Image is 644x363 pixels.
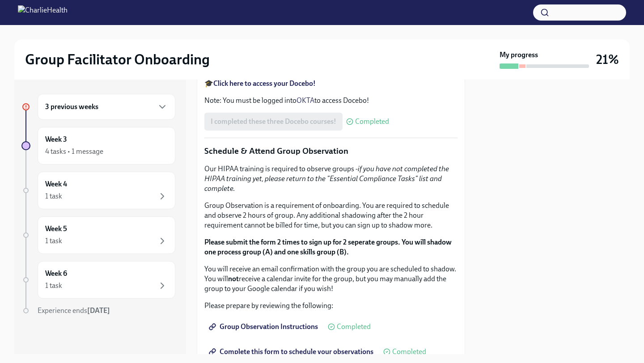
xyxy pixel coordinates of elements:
[45,147,103,156] div: 4 tasks • 1 message
[87,306,110,315] strong: [DATE]
[204,318,324,336] a: Group Observation Instructions
[204,238,452,256] strong: Please submit the form 2 times to sign up for 2 seperate groups. You will shadow one process grou...
[204,201,458,230] p: Group Observation is a requirement of onboarding. You are required to schedule and observe 2 hour...
[45,135,67,144] h6: Week 3
[297,96,314,105] a: OKTA
[21,261,175,299] a: Week 61 task
[204,264,458,294] p: You will receive an email confirmation with the group you are scheduled to shadow. You will recei...
[213,79,316,88] a: Click here to access your Docebo!
[21,172,175,209] a: Week 41 task
[204,343,380,361] a: Complete this form to schedule your observations
[25,51,210,68] h2: Group Facilitator Onboarding
[204,96,458,106] p: Note: You must be logged into to access Docebo!
[45,179,67,189] h6: Week 4
[45,269,67,279] h6: Week 6
[21,127,175,165] a: Week 34 tasks • 1 message
[204,164,458,194] p: Our HIPAA training is required to observe groups -
[211,322,318,331] span: Group Observation Instructions
[38,306,110,315] span: Experience ends
[45,102,98,112] h6: 3 previous weeks
[45,281,62,291] div: 1 task
[204,165,449,193] em: if you have not completed the HIPAA training yet, please return to the "Essential Compliance Task...
[211,347,373,356] span: Complete this form to schedule your observations
[45,191,62,201] div: 1 task
[596,51,619,68] h3: 21%
[392,348,426,355] span: Completed
[45,236,62,246] div: 1 task
[38,94,175,120] div: 3 previous weeks
[500,50,538,60] strong: My progress
[45,224,67,234] h6: Week 5
[18,5,68,20] img: CharlieHealth
[337,323,371,330] span: Completed
[228,274,239,283] strong: not
[204,79,458,89] p: 🎓
[355,118,389,125] span: Completed
[204,301,458,311] p: Please prepare by reviewing the following:
[204,145,458,157] p: Schedule & Attend Group Observation
[21,216,175,254] a: Week 51 task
